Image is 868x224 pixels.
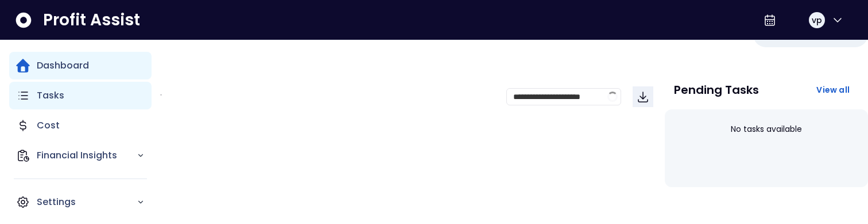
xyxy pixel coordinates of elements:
span: Profit Assist [43,10,140,31]
button: Download [633,86,653,107]
p: Financial Insights [37,149,137,162]
p: Cost [37,119,60,132]
p: Dashboard [37,59,89,73]
p: Settings [37,195,137,209]
span: vp [812,14,822,26]
button: View all [807,79,859,100]
p: Pending Tasks [674,84,759,96]
p: Tasks [37,89,64,102]
span: View all [816,84,850,96]
div: No tasks available [674,114,859,145]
